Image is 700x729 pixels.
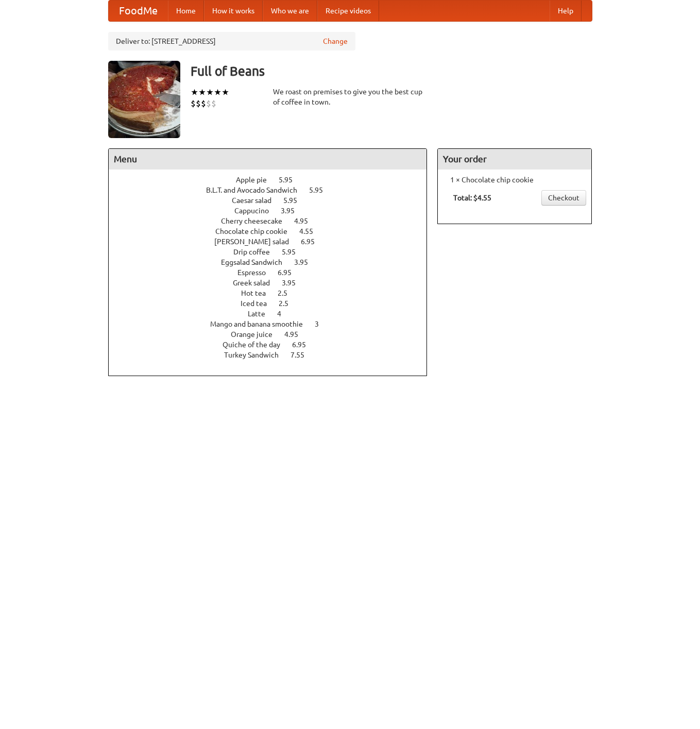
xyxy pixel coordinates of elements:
[221,258,293,266] span: Eggsalad Sandwich
[231,330,283,338] span: Orange juice
[215,227,332,235] a: Chocolate chip cookie 4.55
[221,217,293,225] span: Cherry cheesecake
[231,330,317,338] a: Orange juice 4.95
[237,268,311,277] a: Espresso 6.95
[292,341,316,349] span: 6.95
[291,351,315,359] span: 7.55
[541,190,586,206] a: Checkout
[279,299,299,308] span: 2.5
[236,176,277,184] span: Apple pie
[198,87,206,98] li: ★
[191,87,198,98] li: ★
[282,248,306,256] span: 5.95
[109,149,427,169] h4: Menu
[550,1,582,21] a: Help
[214,238,334,246] a: [PERSON_NAME] salad 6.95
[236,176,312,184] a: Apple pie 5.95
[248,310,276,318] span: Latte
[309,186,333,194] span: 5.95
[196,98,201,109] li: $
[233,248,280,256] span: Drip coffee
[191,61,592,81] h3: Full of Beans
[443,175,586,185] li: 1 × Chocolate chip cookie
[294,217,318,225] span: 4.95
[223,341,325,349] a: Quiche of the day 6.95
[204,1,263,21] a: How it works
[233,279,280,287] span: Greek salad
[282,279,306,287] span: 3.95
[211,98,216,109] li: $
[206,87,214,98] li: ★
[263,1,317,21] a: Who we are
[201,98,206,109] li: $
[438,149,591,169] h4: Your order
[221,217,327,225] a: Cherry cheesecake 4.95
[284,330,309,338] span: 4.95
[323,36,348,46] a: Change
[232,196,282,205] span: Caesar salad
[241,299,277,308] span: Iced tea
[241,289,306,297] a: Hot tea 2.5
[191,98,196,109] li: $
[214,238,299,246] span: [PERSON_NAME] salad
[279,176,303,184] span: 5.95
[283,196,308,205] span: 5.95
[301,238,325,246] span: 6.95
[210,320,338,328] a: Mango and banana smoothie 3
[234,207,314,215] a: Cappucino 3.95
[241,289,276,297] span: Hot tea
[233,248,315,256] a: Drip coffee 5.95
[278,268,302,277] span: 6.95
[237,268,276,277] span: Espresso
[168,1,204,21] a: Home
[233,279,315,287] a: Greek salad 3.95
[210,320,313,328] span: Mango and banana smoothie
[241,299,308,308] a: Iced tea 2.5
[221,258,327,266] a: Eggsalad Sandwich 3.95
[453,194,491,202] b: Total: $4.55
[206,186,342,194] a: B.L.T. and Avocado Sandwich 5.95
[224,351,289,359] span: Turkey Sandwich
[224,351,323,359] a: Turkey Sandwich 7.55
[294,258,318,266] span: 3.95
[108,32,355,50] div: Deliver to: [STREET_ADDRESS]
[232,196,316,205] a: Caesar salad 5.95
[281,207,305,215] span: 3.95
[273,87,428,107] div: We roast on premises to give you the best cup of coffee in town.
[248,310,300,318] a: Latte 4
[277,310,292,318] span: 4
[234,207,279,215] span: Cappucino
[206,186,308,194] span: B.L.T. and Avocado Sandwich
[278,289,298,297] span: 2.5
[315,320,329,328] span: 3
[215,227,298,235] span: Chocolate chip cookie
[223,341,291,349] span: Quiche of the day
[206,98,211,109] li: $
[221,87,229,98] li: ★
[317,1,379,21] a: Recipe videos
[108,61,180,138] img: angular.jpg
[214,87,221,98] li: ★
[299,227,323,235] span: 4.55
[109,1,168,21] a: FoodMe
